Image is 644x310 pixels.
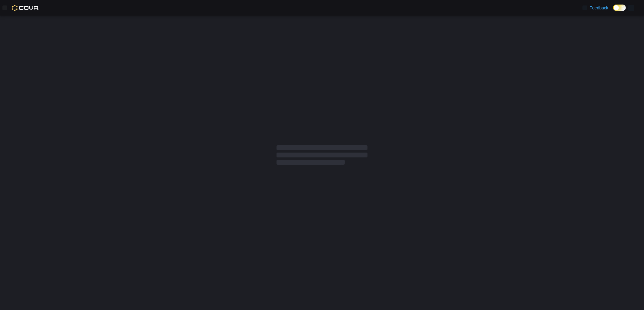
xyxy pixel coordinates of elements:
a: Feedback [580,2,611,14]
input: Dark Mode [613,5,626,11]
span: Loading [277,147,367,166]
img: Cova [12,5,39,11]
span: Feedback [590,5,608,11]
